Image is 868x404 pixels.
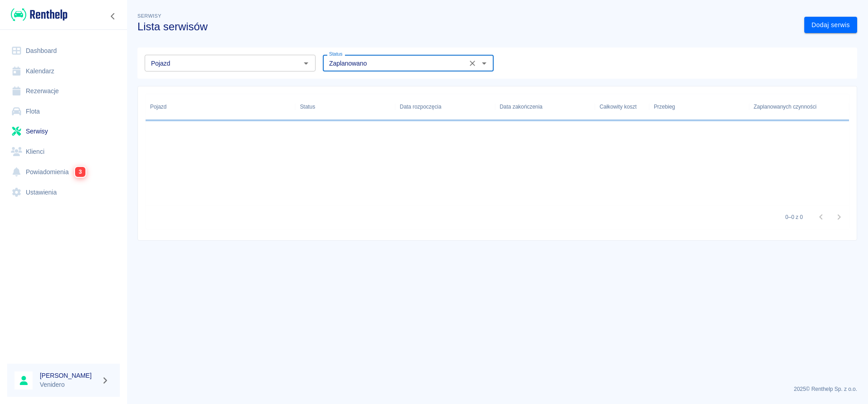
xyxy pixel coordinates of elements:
[400,94,441,119] div: Data rozpoczęcia
[137,13,161,19] span: Serwisy
[295,94,395,119] div: Status
[500,94,542,119] div: Data zakończenia
[495,94,595,119] div: Data zakończenia
[11,7,67,22] img: Renthelp logo
[599,94,637,119] div: Całkowity koszt
[7,182,120,203] a: Ustawienia
[300,94,315,119] div: Status
[7,101,120,122] a: Flota
[7,162,120,182] a: Powiadomienia3
[754,94,816,119] div: Zaplanowanych czynności
[785,213,803,221] p: 0–0 z 0
[478,57,491,70] button: Otwórz
[40,371,98,380] h6: [PERSON_NAME]
[654,94,675,119] div: Przebieg
[7,7,67,22] a: Renthelp logo
[395,94,495,119] div: Data rozpoczęcia
[329,51,343,57] label: Status
[466,57,479,70] button: Wyczyść
[106,10,120,22] button: Zwiń nawigację
[137,385,857,393] p: 2025 © Renthelp Sp. z o.o.
[804,17,857,33] a: Dodaj serwis
[7,121,120,142] a: Serwisy
[595,94,649,119] div: Całkowity koszt
[146,94,295,119] div: Pojazd
[649,94,749,119] div: Przebieg
[75,167,85,177] span: 3
[150,94,166,119] div: Pojazd
[300,57,312,70] button: Otwórz
[40,380,98,390] p: Venidero
[7,61,120,81] a: Kalendarz
[7,41,120,61] a: Dashboard
[749,94,849,119] div: Zaplanowanych czynności
[7,81,120,101] a: Rezerwacje
[7,142,120,162] a: Klienci
[137,20,797,33] h3: Lista serwisów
